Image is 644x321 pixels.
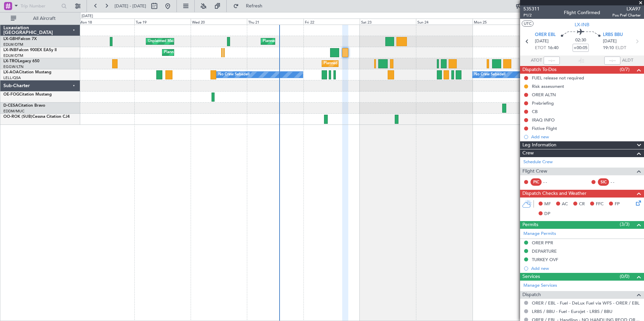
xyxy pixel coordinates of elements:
div: - - [543,179,558,185]
div: Prebriefing [532,100,554,106]
div: ORER PPR [532,240,553,246]
span: Permits [522,221,538,229]
div: Tue 19 [134,19,191,25]
span: ATOT [531,57,542,64]
span: ETOT [535,45,546,51]
span: LXA97 [612,5,641,12]
a: LX-INBFalcon 900EX EASy II [3,48,57,52]
button: UTC [522,21,534,27]
div: DEPARTURE [532,248,557,254]
span: ORER EBL [535,32,556,38]
span: MF [544,201,551,208]
span: [DATE] [603,38,617,45]
span: FFC [596,201,604,208]
a: LRBS / BBU - Fuel - Eurojet - LRBS / BBU [532,309,612,314]
span: [DATE] [535,38,549,45]
div: [DATE] [82,13,93,19]
div: TURKEY OVF [532,257,558,262]
a: LX-AOACitation Mustang [3,70,52,74]
div: Mon 25 [473,19,529,25]
span: Dispatch To-Dos [522,66,556,74]
div: Sat 23 [360,19,416,25]
span: Crew [522,149,534,157]
div: No Crew Sabadell [474,70,506,80]
div: Wed 20 [191,19,247,25]
div: Add new [531,265,641,271]
div: Risk assessment [532,83,564,89]
span: 19:10 [603,45,614,51]
span: Refresh [240,4,268,8]
div: Planned Maint Nice ([GEOGRAPHIC_DATA]) [263,36,338,46]
span: Pos Pref Charter [612,12,641,18]
div: Sun 24 [416,19,472,25]
div: IRAQ INFO [532,117,555,123]
a: EGGW/LTN [3,64,24,69]
span: All Aircraft [18,16,71,21]
div: FUEL release not required [532,75,584,81]
span: CR [579,201,585,208]
span: D-CESA [3,104,18,108]
span: ALDT [622,57,633,64]
span: Dispatch [522,291,541,299]
div: - - [611,179,626,185]
a: OE-FOGCitation Mustang [3,93,52,97]
a: LELL/QSA [3,75,21,80]
a: OO-ROK (SUB)Cessna Citation CJ4 [3,115,70,119]
span: Flight Crew [522,168,547,175]
div: CB [532,109,538,114]
a: EDLW/DTM [3,53,23,58]
div: Planned Maint Geneva (Cointrin) [164,47,220,58]
span: (3/3) [620,221,630,228]
span: 16:40 [548,45,558,51]
span: DP [544,211,550,217]
div: Planned Maint [GEOGRAPHIC_DATA] ([GEOGRAPHIC_DATA]) [324,59,430,69]
span: OO-ROK (SUB) [3,115,32,119]
div: No Crew Sabadell [218,70,250,80]
div: Add new [531,134,641,140]
span: [DATE] - [DATE] [115,3,146,9]
div: Fri 22 [303,19,360,25]
span: LX-INB [3,48,17,52]
span: FP [615,201,620,208]
a: ORER / EBL - Fuel - DeLux Fuel via WFS - ORER / EBL [532,300,640,306]
span: LX-AOA [3,70,19,74]
div: Fictive Flight [532,126,557,131]
a: LX-TROLegacy 650 [3,59,39,63]
input: --:-- [544,57,560,65]
div: Mon 18 [78,19,134,25]
div: ORER ALTN [532,92,556,98]
a: EDDM/MUC [3,109,25,114]
span: Leg Information [522,141,556,149]
button: All Aircraft [7,13,73,24]
span: LRBS BBU [603,32,623,38]
div: Flight Confirmed [564,9,600,16]
div: PIC [530,178,542,186]
span: LX-GBH [3,37,18,41]
span: (0/7) [620,66,630,73]
button: Refresh [230,1,270,11]
span: AC [562,201,568,208]
span: ELDT [615,45,626,51]
a: Manage Permits [523,230,556,237]
span: 02:30 [575,37,586,44]
a: D-CESACitation Bravo [3,104,45,108]
span: Services [522,273,540,281]
span: (0/0) [620,273,630,280]
a: EDLW/DTM [3,42,23,47]
input: Trip Number [21,1,59,11]
span: Dispatch Checks and Weather [522,190,586,198]
a: LX-GBHFalcon 7X [3,37,37,41]
a: Manage Services [523,282,557,289]
div: Thu 21 [247,19,303,25]
span: 535311 [523,5,540,12]
span: LX-INB [575,21,589,28]
div: Unplanned Maint [GEOGRAPHIC_DATA] ([GEOGRAPHIC_DATA]) [148,36,259,46]
a: Schedule Crew [523,159,553,166]
div: SIC [598,178,609,186]
span: LX-TRO [3,59,18,63]
span: P1/2 [523,12,540,18]
span: OE-FOG [3,93,19,97]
